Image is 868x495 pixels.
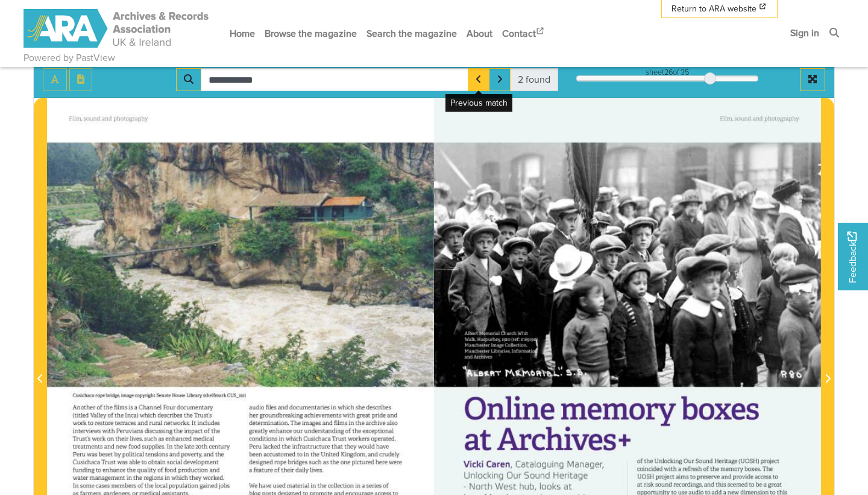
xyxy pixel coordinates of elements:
[845,232,860,283] span: Feedback
[671,2,756,15] span: Return to ARA website
[800,68,825,91] button: Full screen mode
[176,68,201,91] button: Search
[838,223,868,290] a: Would you like to provide feedback?
[69,68,92,91] button: Open transcription window
[489,68,511,91] button: Next Match
[468,68,489,91] button: Previous Match
[24,51,115,65] a: Powered by PastView
[785,17,824,49] a: Sign in
[260,18,362,49] a: Browse the magazine
[462,18,497,49] a: About
[445,94,512,112] div: Previous match
[201,68,468,91] input: Search for
[24,9,210,48] img: ARA - ARC Magazine | Powered by PastView
[510,68,558,91] span: 2 found
[497,18,550,49] a: Contact
[43,68,67,91] button: Toggle text selection (Alt+T)
[362,18,462,49] a: Search the magazine
[225,18,260,49] a: Home
[24,2,210,55] a: ARA - ARC Magazine | Powered by PastView logo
